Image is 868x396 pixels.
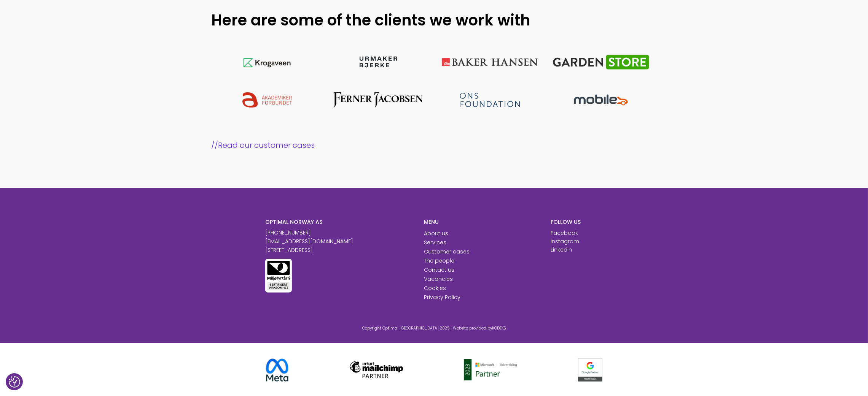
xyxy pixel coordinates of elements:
a: LinkedIn [551,246,572,253]
font: OPTIMAL NORWAY AS [265,218,322,226]
font: [STREET_ADDRESS] [265,246,313,254]
a: Vacancies [424,275,453,283]
a: Facebook [551,229,578,237]
a: [EMAIL_ADDRESS][DOMAIN_NAME] [265,238,353,245]
a: The people [424,257,454,265]
font: // [212,140,218,150]
button: Consent Preferences [9,376,20,388]
font: Copyright Optimal [GEOGRAPHIC_DATA] 2025 [362,325,449,331]
a: About us [424,230,448,237]
font: Website provided by [453,325,492,331]
font: Read our customer cases [218,140,315,150]
a: KODEKS [492,325,506,331]
a: Services [424,239,446,246]
font: FOLLOW US [551,218,581,226]
a: Privacy Policy [424,293,460,301]
img: Revisit consent button [9,376,20,388]
img: Environmental Lighthouse certified business [265,259,292,293]
a: //Read our customer cases [212,140,657,150]
a: Contact us [424,266,454,274]
a: Instagram [551,238,579,245]
font: MENU [424,218,439,226]
a: Cookies [424,284,446,292]
font: | [451,325,452,331]
font: Here are some of the clients we work with [212,10,531,31]
a: Customer cases [424,248,470,255]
